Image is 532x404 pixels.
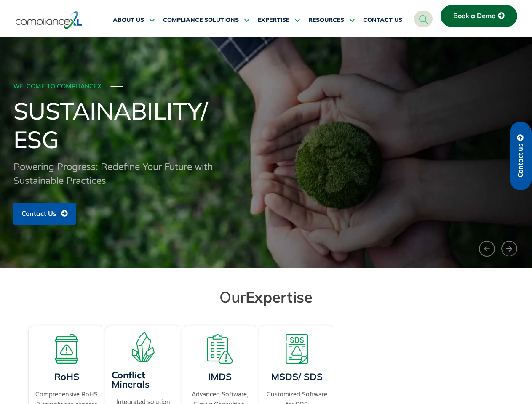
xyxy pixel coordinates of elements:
span: Contact us [517,144,524,178]
a: EXPERTISE [258,10,300,30]
a: Conflict Minerals [112,369,150,390]
a: RoHS [54,371,79,383]
h1: Sustainability/ ESG [13,96,519,154]
a: ABOUT US [113,10,155,30]
span: EXPERTISE [258,16,289,24]
a: MSDS/ SDS [271,371,323,383]
a: IMDS [208,371,232,383]
img: A warning board with SDS displaying [282,334,312,364]
span: COMPLIANCE SOLUTIONS [163,16,239,24]
span: ABOUT US [113,16,144,24]
a: RESOURCES [308,10,355,30]
a: Contact Us [13,203,76,225]
span: Contact Us [21,210,56,218]
span: Expertise [246,287,313,306]
a: Contact us [510,122,532,190]
a: COMPLIANCE SOLUTIONS [163,10,249,30]
span: Powering Progress: Redefine Your Future with Sustainable Practices [13,162,213,186]
span: RESOURCES [308,16,344,24]
span: Book a Demo [453,12,495,20]
img: A representation of minerals [128,332,158,362]
span: ─── [111,83,123,90]
a: navsearch-button [414,11,433,27]
img: A board with a warning sign [52,334,81,364]
div: WELCOME TO COMPLIANCEXL [13,83,516,90]
span: CONTACT US [363,16,402,24]
a: CONTACT US [363,10,402,30]
a: Book a Demo [441,5,517,27]
img: A list board with a warning [205,334,235,364]
h2: Our [30,287,502,306]
img: logo-one.svg [16,11,83,30]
